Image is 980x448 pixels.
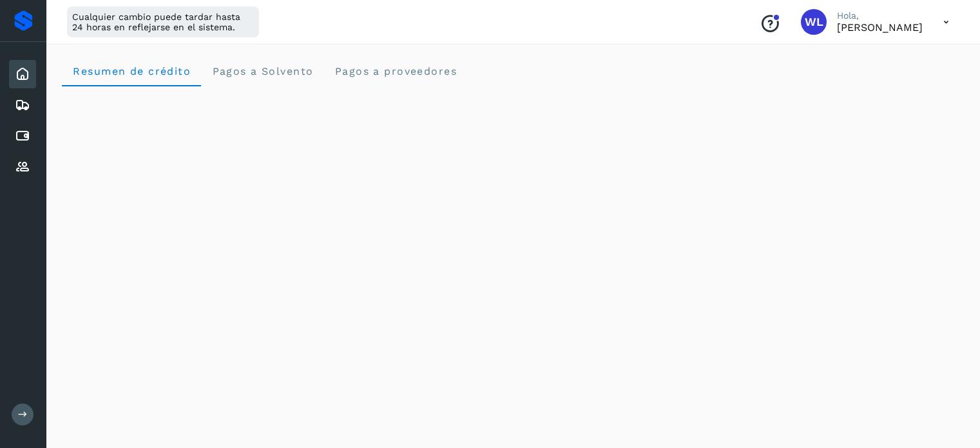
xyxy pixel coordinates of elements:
div: Embarques [9,91,36,119]
div: Cuentas por pagar [9,122,36,150]
span: Pagos a Solvento [211,65,313,77]
p: Hola, [837,10,923,21]
div: Inicio [9,60,36,88]
span: Pagos a proveedores [334,65,457,77]
div: Proveedores [9,153,36,181]
p: Wilberth López Baliño [837,21,923,34]
span: Resumen de crédito [72,65,191,77]
div: Cualquier cambio puede tardar hasta 24 horas en reflejarse en el sistema. [67,6,259,37]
